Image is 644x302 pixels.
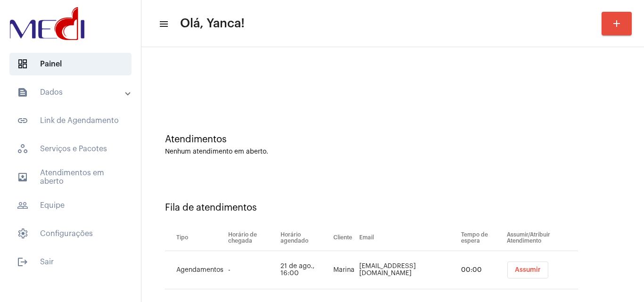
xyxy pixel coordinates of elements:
div: Atendimentos [165,134,620,145]
span: sidenav icon [17,58,28,70]
mat-icon: sidenav icon [17,87,28,98]
button: Assumir [507,261,548,278]
span: sidenav icon [17,143,28,155]
th: Email [357,225,459,251]
mat-expansion-panel-header: sidenav iconDados [6,81,141,104]
mat-icon: sidenav icon [158,18,168,30]
span: Configurações [9,222,132,245]
th: Horário de chegada [226,225,278,251]
div: Fila de atendimentos [165,203,620,213]
span: Painel [9,53,132,75]
mat-panel-title: Dados [17,87,126,98]
span: Sair [9,251,132,273]
span: Assumir [515,267,541,273]
mat-chip-list: selection [507,261,578,278]
td: 21 de ago., 16:00 [278,251,331,289]
mat-icon: sidenav icon [17,171,28,183]
th: Tipo [165,225,226,251]
mat-icon: sidenav icon [17,256,28,268]
td: - [226,251,278,289]
span: Olá, Yanca! [180,16,245,31]
span: Equipe [9,194,132,217]
th: Cliente [331,225,357,251]
span: Link de Agendamento [9,109,132,132]
mat-icon: sidenav icon [17,200,28,211]
span: sidenav icon [17,228,28,239]
td: [EMAIL_ADDRESS][DOMAIN_NAME] [357,251,459,289]
td: Agendamentos [165,251,226,289]
span: Atendimentos em aberto [9,166,132,188]
th: Assumir/Atribuir Atendimento [504,225,578,251]
div: Nenhum atendimento em aberto. [165,148,620,155]
td: 00:00 [459,251,504,289]
mat-icon: add [611,18,622,29]
th: Tempo de espera [459,225,504,251]
mat-icon: sidenav icon [17,115,28,126]
th: Horário agendado [278,225,331,251]
img: d3a1b5fa-500b-b90f-5a1c-719c20e9830b.png [8,5,87,42]
td: Marina [331,251,357,289]
span: Serviços e Pacotes [9,138,132,160]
